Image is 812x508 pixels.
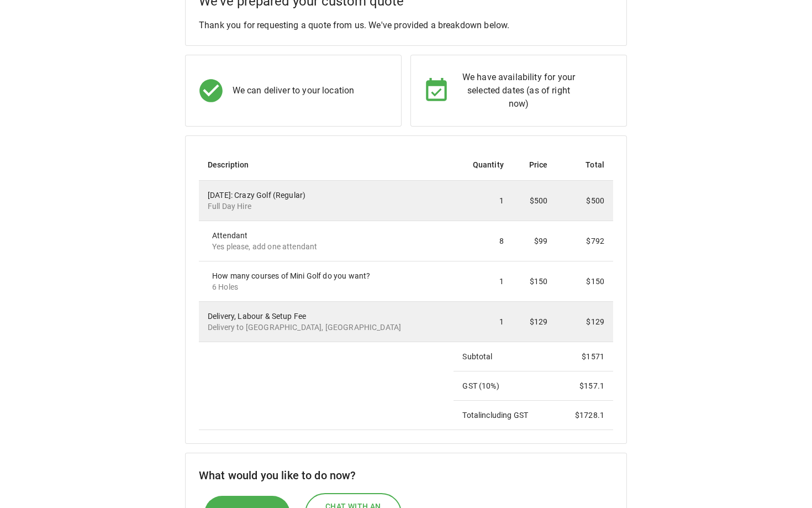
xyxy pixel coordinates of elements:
[556,261,613,302] td: $150
[208,311,445,333] div: Delivery, Labour & Setup Fee
[556,149,613,181] th: Total
[454,149,512,181] th: Quantity
[513,261,556,302] td: $150
[212,281,445,292] p: 6 Holes
[454,181,512,221] td: 1
[556,302,613,342] td: $129
[233,84,355,97] p: We can deliver to your location
[513,149,556,181] th: Price
[199,467,613,484] h6: What would you like to do now?
[454,261,512,302] td: 1
[199,149,454,181] th: Description
[212,241,445,252] p: Yes please, add one attendant
[208,322,445,333] p: Delivery to [GEOGRAPHIC_DATA], [GEOGRAPHIC_DATA]
[208,201,445,212] p: Full Day Hire
[556,221,613,261] td: $792
[454,342,556,371] td: Subtotal
[212,270,445,292] div: How many courses of Mini Golf do you want?
[513,181,556,221] td: $500
[556,371,613,401] td: $ 157.1
[454,371,556,401] td: GST ( 10 %)
[556,401,613,430] td: $ 1728.1
[454,302,512,342] td: 1
[513,302,556,342] td: $129
[556,342,613,371] td: $ 1571
[457,71,581,111] p: We have availability for your selected dates (as of right now)
[454,401,556,430] td: Total including GST
[212,230,445,252] div: Attendant
[513,221,556,261] td: $99
[199,19,613,32] p: Thank you for requesting a quote from us. We've provided a breakdown below.
[454,221,512,261] td: 8
[208,190,445,212] div: [DATE]: Crazy Golf (Regular)
[556,181,613,221] td: $500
